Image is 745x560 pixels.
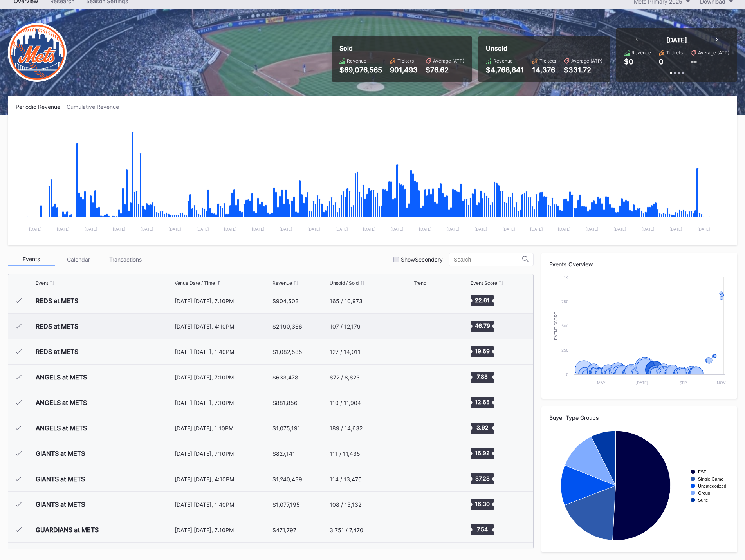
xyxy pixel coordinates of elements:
[631,50,651,56] div: Revenue
[141,227,153,231] text: [DATE]
[486,44,602,52] div: Unsold
[272,476,302,482] div: $1,240,439
[330,323,361,330] div: 107 / 12,179
[363,227,376,231] text: [DATE]
[330,374,360,381] div: 872 / 8,823
[272,399,298,406] div: $881,856
[635,380,648,385] text: [DATE]
[530,227,543,231] text: [DATE]
[414,520,437,540] svg: Chart title
[549,427,729,544] svg: Chart title
[539,58,556,64] div: Tickets
[401,256,443,263] div: Show Secondary
[36,526,99,534] div: GUARDIANS at METS
[697,227,710,231] text: [DATE]
[586,227,599,231] text: [DATE]
[280,227,292,231] text: [DATE]
[330,450,360,457] div: 111 / 11,435
[475,500,490,507] text: 16.30
[698,498,708,502] text: Suite
[698,491,710,495] text: Group
[680,380,687,385] text: Sep
[330,280,359,286] div: Unsold / Sold
[642,227,655,231] text: [DATE]
[390,66,418,74] div: 901,493
[272,349,302,355] div: $1,082,585
[36,424,87,432] div: ANGELS at METS
[102,253,149,266] div: Transactions
[175,349,271,355] div: [DATE] [DATE], 1:40PM
[597,380,606,385] text: May
[224,227,237,231] text: [DATE]
[613,227,626,231] text: [DATE]
[669,227,682,231] text: [DATE]
[419,227,432,231] text: [DATE]
[391,227,404,231] text: [DATE]
[175,527,271,533] div: [DATE] [DATE], 7:10PM
[475,475,489,482] text: 37.28
[330,425,363,432] div: 189 / 14,632
[476,424,488,431] text: 3.92
[113,227,126,231] text: [DATE]
[659,58,664,66] div: 0
[36,475,85,483] div: GIANTS at METS
[414,280,426,286] div: Trend
[624,58,633,66] div: $0
[561,323,568,328] text: 500
[549,261,729,267] div: Events Overview
[307,227,320,231] text: [DATE]
[272,450,295,457] div: $827,141
[175,374,271,381] div: [DATE] [DATE], 7:10PM
[414,342,437,361] svg: Chart title
[175,399,271,406] div: [DATE] [DATE], 7:10PM
[175,476,271,482] div: [DATE] [DATE], 4:10PM
[347,58,366,64] div: Revenue
[397,58,414,64] div: Tickets
[691,58,697,66] div: --
[196,227,209,231] text: [DATE]
[36,297,78,305] div: REDS at METS
[566,372,568,377] text: 0
[36,322,78,330] div: REDS at METS
[554,312,558,340] text: Event Score
[55,253,102,266] div: Calendar
[414,469,437,489] svg: Chart title
[414,291,437,311] svg: Chart title
[272,280,292,286] div: Revenue
[330,399,361,406] div: 110 / 11,904
[477,373,488,380] text: 7.88
[330,527,363,533] div: 3,751 / 7,470
[8,253,55,266] div: Events
[475,348,490,354] text: 19.69
[168,227,181,231] text: [DATE]
[175,501,271,508] div: [DATE] [DATE], 1:40PM
[532,66,556,74] div: 14,376
[272,374,298,381] div: $633,478
[85,227,97,231] text: [DATE]
[16,120,729,237] svg: Chart title
[475,297,490,303] text: 22.61
[175,298,271,304] div: [DATE] [DATE], 7:10PM
[698,470,707,474] text: FSE
[698,50,729,56] div: Average (ATP)
[175,323,271,330] div: [DATE] [DATE], 4:10PM
[486,66,524,74] div: $4,768,841
[36,450,85,457] div: GIANTS at METS
[175,425,271,432] div: [DATE] [DATE], 1:10PM
[477,526,488,533] text: 7.54
[474,227,487,231] text: [DATE]
[175,450,271,457] div: [DATE] [DATE], 7:10PM
[549,414,729,421] div: Buyer Type Groups
[339,66,382,74] div: $69,076,565
[175,280,215,286] div: Venue Date / Time
[564,275,568,280] text: 1k
[272,501,300,508] div: $1,077,195
[414,316,437,336] svg: Chart title
[252,227,265,231] text: [DATE]
[571,58,602,64] div: Average (ATP)
[666,36,687,44] div: [DATE]
[36,500,85,508] div: GIANTS at METS
[447,227,460,231] text: [DATE]
[330,298,363,304] div: 165 / 10,973
[698,484,726,488] text: Uncategorized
